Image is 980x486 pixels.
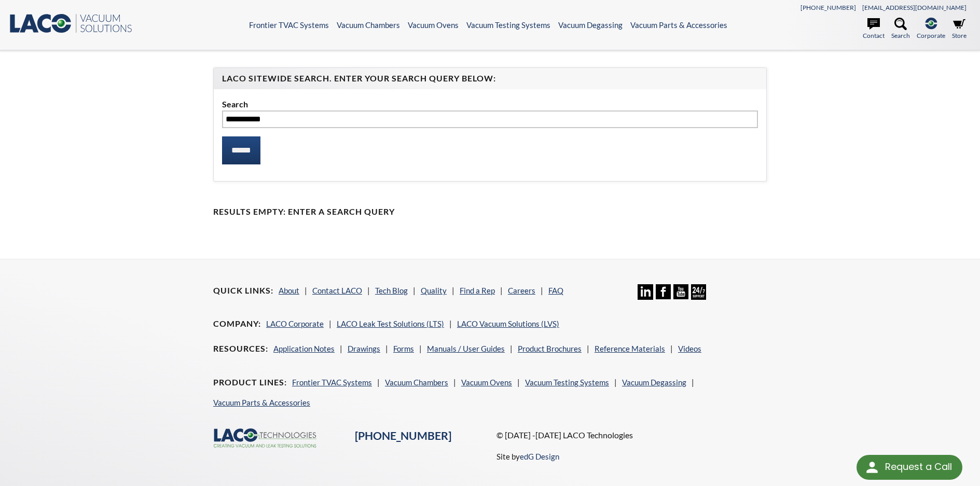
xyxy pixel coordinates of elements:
[891,18,910,40] a: Search
[691,292,706,301] a: 24/7 Support
[558,20,623,30] a: Vacuum Degassing
[457,319,559,328] a: LACO Vacuum Solutions (LVS)
[595,344,665,353] a: Reference Materials
[461,378,512,387] a: Vacuum Ovens
[496,428,767,442] p: © [DATE] -[DATE] LACO Technologies
[952,18,967,40] a: Store
[408,20,459,30] a: Vacuum Ovens
[213,318,261,329] h4: Company
[213,343,268,354] h4: Resources
[348,344,380,353] a: Drawings
[279,286,299,295] a: About
[885,455,952,479] div: Request a Call
[466,20,550,30] a: Vacuum Testing Systems
[691,284,706,299] img: 24/7 Support Icon
[393,344,414,353] a: Forms
[800,4,856,11] a: [PHONE_NUMBER]
[213,285,273,296] h4: Quick Links
[520,452,559,461] a: edG Design
[266,319,324,328] a: LACO Corporate
[548,286,563,295] a: FAQ
[375,286,408,295] a: Tech Blog
[355,429,451,442] a: [PHONE_NUMBER]
[337,319,444,328] a: LACO Leak Test Solutions (LTS)
[427,344,505,353] a: Manuals / User Guides
[862,4,967,11] a: [EMAIL_ADDRESS][DOMAIN_NAME]
[222,73,758,84] h4: LACO Sitewide Search. Enter your Search Query Below:
[496,450,559,463] p: Site by
[213,377,287,388] h4: Product Lines
[863,18,885,40] a: Contact
[622,378,686,387] a: Vacuum Degassing
[213,206,767,217] h4: Results Empty: Enter a Search Query
[857,455,962,480] div: Request a Call
[213,398,310,407] a: Vacuum Parts & Accessories
[273,344,335,353] a: Application Notes
[312,286,362,295] a: Contact LACO
[678,344,701,353] a: Videos
[337,20,400,30] a: Vacuum Chambers
[292,378,372,387] a: Frontier TVAC Systems
[385,378,448,387] a: Vacuum Chambers
[917,31,945,40] span: Corporate
[249,20,329,30] a: Frontier TVAC Systems
[460,286,495,295] a: Find a Rep
[518,344,582,353] a: Product Brochures
[508,286,535,295] a: Careers
[864,459,880,476] img: round button
[630,20,727,30] a: Vacuum Parts & Accessories
[525,378,609,387] a: Vacuum Testing Systems
[222,98,758,111] label: Search
[421,286,447,295] a: Quality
